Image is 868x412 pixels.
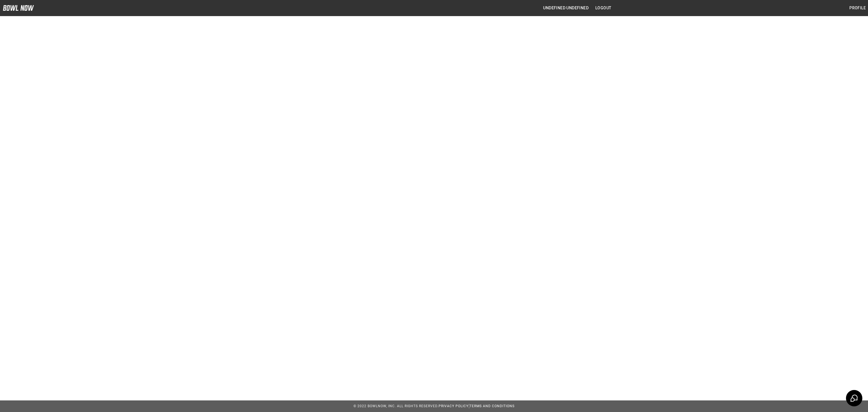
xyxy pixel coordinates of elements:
button: Logout [593,3,613,13]
span: © 2022 BowlNow, Inc. All Rights Reserved. [353,404,439,408]
button: Profile [847,3,868,13]
a: Privacy Policy [439,404,468,408]
a: Terms and Conditions [470,404,515,408]
button: undefined undefined [541,3,591,13]
img: logo [3,5,34,11]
